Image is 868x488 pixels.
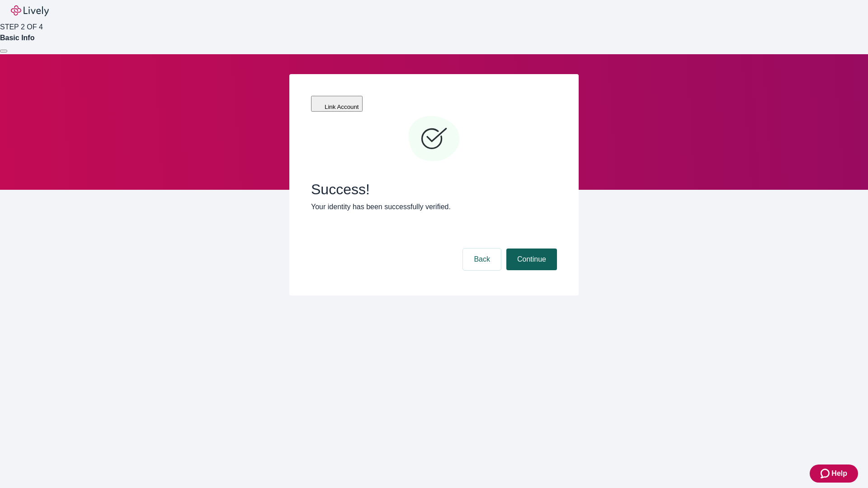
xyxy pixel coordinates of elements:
button: Link Account [311,96,363,112]
svg: Checkmark icon [407,112,461,166]
p: Your identity has been successfully verified. [311,202,557,212]
button: Continue [506,249,557,270]
span: Help [831,468,847,479]
button: Zendesk support iconHelp [810,465,858,483]
button: Back [463,249,501,270]
span: Success! [311,181,557,198]
img: Lively [11,5,49,16]
svg: Zendesk support icon [821,468,831,479]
